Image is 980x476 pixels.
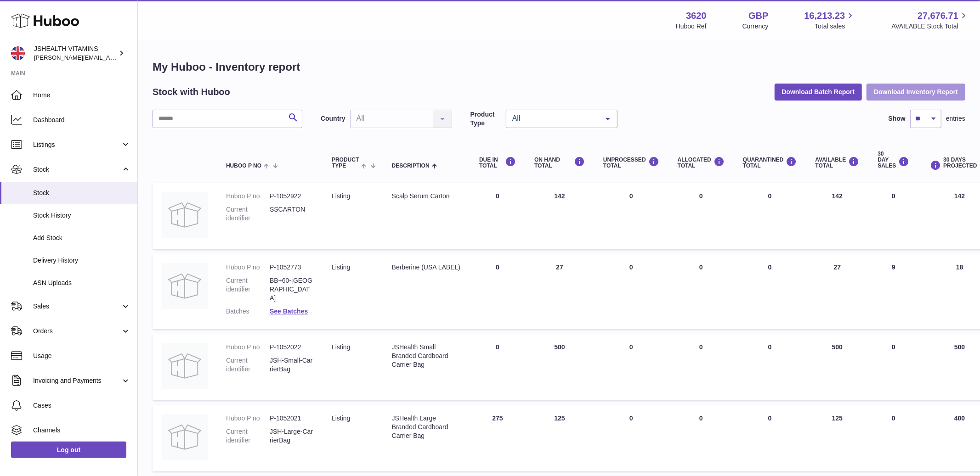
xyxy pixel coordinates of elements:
[226,263,270,272] dt: Huboo P no
[946,114,965,123] span: entries
[332,414,350,422] span: listing
[943,157,977,169] span: 30 DAYS PROJECTED
[603,157,659,169] div: UNPROCESSED Total
[768,343,772,351] span: 0
[867,84,965,100] button: Download Inventory Report
[525,254,594,329] td: 27
[270,263,313,272] dd: P-1052773
[816,157,860,169] div: AVAILABLE Total
[868,254,918,329] td: 9
[392,263,461,272] div: Berberine (USA LABEL)
[868,183,918,249] td: 0
[33,91,130,100] span: Home
[226,192,270,201] dt: Huboo P no
[33,327,121,336] span: Orders
[868,334,918,400] td: 0
[806,254,869,329] td: 27
[270,414,313,423] dd: P-1052021
[226,276,270,302] dt: Current identifier
[270,427,313,445] dd: JSH-Large-CarrierBag
[742,22,769,31] div: Currency
[768,192,772,200] span: 0
[33,256,130,265] span: Delivery History
[11,442,126,458] a: Log out
[768,263,772,271] span: 0
[33,140,121,149] span: Listings
[33,165,121,174] span: Stock
[806,183,869,249] td: 142
[226,307,270,316] dt: Batches
[392,414,461,440] div: JSHealth Large Branded Cardboard Carrier Bag
[594,254,668,329] td: 0
[479,157,516,169] div: DUE IN TOTAL
[775,84,862,100] button: Download Batch Report
[33,189,130,197] span: Stock
[668,334,734,400] td: 0
[34,54,184,61] span: [PERSON_NAME][EMAIL_ADDRESS][DOMAIN_NAME]
[668,183,734,249] td: 0
[33,352,130,360] span: Usage
[33,302,121,311] span: Sales
[678,157,725,169] div: ALLOCATED Total
[226,343,270,352] dt: Huboo P no
[392,163,430,169] span: Description
[270,343,313,352] dd: P-1052022
[804,10,845,22] span: 16,213.23
[226,163,261,169] span: Huboo P no
[11,46,25,60] img: francesca@jshealthvitamins.com
[470,254,525,329] td: 0
[270,192,313,201] dd: P-1052922
[162,343,208,389] img: product image
[270,308,308,315] a: See Batches
[332,192,350,200] span: listing
[510,114,599,123] span: All
[594,405,668,471] td: 0
[668,405,734,471] td: 0
[162,263,208,309] img: product image
[34,45,117,62] div: JSHEALTH VITAMINS
[392,192,461,201] div: Scalp Serum Carton
[918,10,958,22] span: 27,676.71
[270,356,313,374] dd: JSH-Small-CarrierBag
[889,114,906,123] label: Show
[470,110,501,128] label: Product Type
[332,157,359,169] span: Product Type
[33,234,130,242] span: Add Stock
[525,334,594,400] td: 500
[226,205,270,223] dt: Current identifier
[33,376,121,385] span: Invoicing and Payments
[668,254,734,329] td: 0
[748,10,768,22] strong: GBP
[768,414,772,422] span: 0
[153,86,230,98] h2: Stock with Huboo
[804,10,855,31] a: 16,213.23 Total sales
[806,334,869,400] td: 500
[162,192,208,238] img: product image
[676,22,707,31] div: Huboo Ref
[226,427,270,445] dt: Current identifier
[525,405,594,471] td: 125
[470,405,525,471] td: 275
[891,10,969,31] a: 27,676.71 AVAILABLE Stock Total
[470,183,525,249] td: 0
[33,279,130,287] span: ASN Uploads
[686,10,707,22] strong: 3620
[33,116,130,124] span: Dashboard
[153,60,965,74] h1: My Huboo - Inventory report
[321,114,346,123] label: Country
[806,405,869,471] td: 125
[226,356,270,374] dt: Current identifier
[891,22,969,31] span: AVAILABLE Stock Total
[594,334,668,400] td: 0
[743,157,797,169] div: QUARANTINED Total
[33,211,130,220] span: Stock History
[392,343,461,369] div: JSHealth Small Branded Cardboard Carrier Bag
[33,426,130,435] span: Channels
[534,157,585,169] div: ON HAND Total
[270,205,313,223] dd: SSCARTON
[270,276,313,302] dd: BB+60-[GEOGRAPHIC_DATA]
[332,343,350,351] span: listing
[878,151,909,169] div: 30 DAY SALES
[332,263,350,271] span: listing
[162,414,208,460] img: product image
